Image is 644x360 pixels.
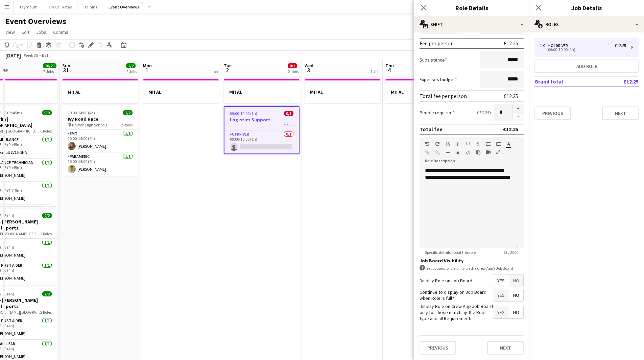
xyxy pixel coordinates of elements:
h3: MH AL [385,89,461,95]
div: Total fee [420,126,443,133]
div: 1 Job [371,69,379,74]
div: 2 Jobs [288,69,299,74]
button: On Call Rotas [43,0,77,14]
span: 10:00-14:00 (4h) [68,110,95,115]
h3: MH AL [305,89,380,95]
button: Undo [425,141,430,147]
div: 1 Job [209,69,218,74]
td: £12.25 [602,76,639,87]
button: Previous [420,341,456,355]
span: Mon [143,63,152,69]
button: Event Overviews [103,0,145,14]
div: 09:00-10:00 (1h) [540,48,626,51]
span: Sun [62,63,70,69]
app-job-card: MH AL [305,79,380,103]
app-card-role: C1 Driver0/109:00-10:00 (1h) [224,130,299,153]
span: 09:00-10:00 (1h) [230,111,257,116]
label: Expenses budget [420,76,457,82]
h3: MH AL [62,89,138,95]
div: £12.25 [504,40,518,47]
div: 2 Jobs [126,69,137,74]
span: No [509,289,523,301]
a: Jobs [33,28,49,37]
span: 1 Role [284,123,293,128]
h3: Ivy Road Race [62,116,138,122]
app-job-card: MH AL [62,79,138,103]
span: 2 Roles [40,231,52,236]
div: Fee per person [420,40,454,47]
div: [DATE] [5,52,21,59]
app-job-card: MH AL [143,79,219,103]
app-job-card: MH AL [385,79,461,103]
app-card-role: EMT1/110:00-14:00 (4h)[PERSON_NAME] [62,130,138,153]
span: 2/2 [42,291,52,296]
div: Roles [529,16,644,32]
span: 1 [142,66,152,74]
h3: Role Details [414,3,529,12]
label: Display Role on Job Board [420,278,472,284]
button: Text Color [506,141,511,147]
button: Redo [435,141,440,147]
button: Insert video [486,149,491,155]
span: No [509,306,523,318]
button: Fullscreen [496,149,501,155]
label: Subsistence [420,57,447,63]
span: Jobs [36,29,46,35]
span: 0/1 [284,111,293,116]
span: Yes [493,274,509,287]
span: Thu [385,63,394,69]
div: 7 Jobs [43,69,56,74]
span: 83 / 2000 [498,250,524,255]
label: Continue to display on Job Board when Role is full? [420,289,493,301]
span: 4 [384,66,394,74]
button: Strikethrough [476,141,480,147]
span: 6 Roles [40,128,52,134]
span: 31 [61,66,70,74]
a: View [3,28,18,37]
div: Total fee per person [420,93,467,99]
h3: Job Board Visibility [420,258,524,264]
span: Tue [224,63,232,69]
button: Ordered List [496,141,501,147]
h3: MH AL [143,89,219,95]
span: No [509,274,523,287]
button: Increase [513,104,524,113]
span: 2/2 [42,213,52,218]
span: Edit [22,29,29,35]
button: HTML Code [466,150,470,155]
span: 2 [223,66,232,74]
div: £12.25 [615,43,626,48]
label: Display Role on Crew App Job Board only for those matching the Role type and all Requirements [420,303,493,322]
span: Wed [305,63,313,69]
button: Next [487,341,524,355]
span: Comms [53,29,68,35]
span: 0/1 [288,63,297,68]
span: 20/20 [43,63,56,68]
span: 2/2 [123,110,133,115]
button: Underline [466,141,470,147]
span: Specific details about this role [420,250,481,255]
div: 1 x [540,43,548,48]
button: Clear Formatting [455,150,460,155]
span: Balfron High Schools [72,122,107,127]
div: £12.25 x [476,110,491,116]
button: Next [602,106,639,120]
app-job-card: 09:00-10:00 (1h)0/1Logistics Support1 RoleC1 Driver0/109:00-10:00 (1h) [224,106,300,154]
span: 3 [304,66,313,74]
button: Training [77,0,103,14]
span: Yes [493,306,509,318]
div: Shift [414,16,529,32]
div: 10:00-14:00 (4h)2/2Ivy Road Race Balfron High Schools2 RolesEMT1/110:00-14:00 (4h)[PERSON_NAME]Pa... [62,106,138,176]
div: C1 Driver [548,43,571,48]
h3: Job Details [529,3,644,12]
h1: Event Overviews [5,16,66,26]
button: Horizontal Line [445,150,450,155]
span: 2 Roles [40,310,52,315]
span: Week 35 [22,53,39,58]
span: Yes [493,289,509,301]
button: Paste as plain text [476,149,480,155]
div: £12.25 [504,93,518,99]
